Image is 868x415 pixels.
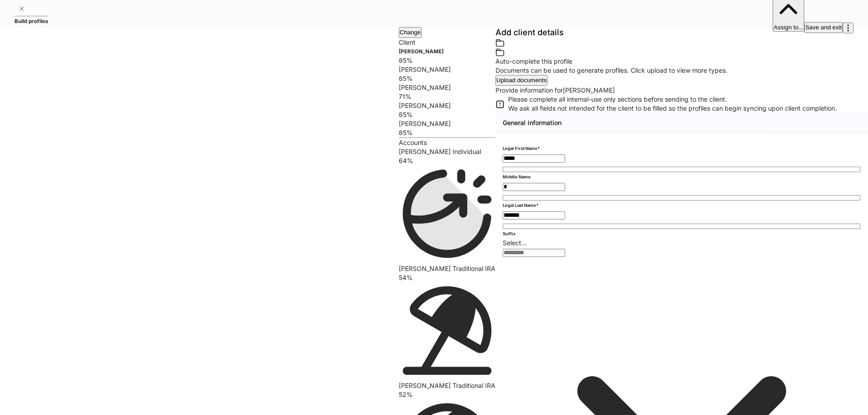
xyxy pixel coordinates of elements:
[495,66,868,75] div: Documents can be used to generate profiles. Click upload to view more types.
[399,119,495,137] a: [PERSON_NAME]85%
[399,273,495,282] p: 54%
[399,83,495,101] a: [PERSON_NAME]71%
[496,76,547,85] div: Upload documents
[508,95,837,104] div: Please complete all internal-use only sections before sending to the client.
[14,17,48,26] h5: Build profiles
[399,47,495,65] a: [PERSON_NAME]85%
[399,381,495,390] p: [PERSON_NAME] Traditional IRA
[399,156,495,165] p: 64%
[399,128,495,137] p: 85%
[399,264,495,381] a: [PERSON_NAME] Traditional IRA54%
[503,201,538,210] h6: Legal Last Name
[399,119,495,128] p: [PERSON_NAME]
[400,28,421,37] div: Change
[399,92,495,101] p: 71%
[503,173,531,182] h6: Middle Name
[399,27,422,38] button: Change
[399,74,495,83] p: 85%
[503,238,861,247] div: Select...
[399,110,495,119] p: 85%
[399,47,495,56] h5: [PERSON_NAME]
[804,22,843,33] button: Save and exit
[399,147,495,264] a: [PERSON_NAME] Individual64%
[508,104,837,113] p: We ask all fields not intended for the client to be filled so the profiles can begin syncing upon...
[805,23,842,32] div: Save and exit
[503,118,561,127] h5: General information
[503,144,540,153] h6: Legal First Name
[495,75,547,86] button: Upload documents
[399,83,495,92] p: [PERSON_NAME]
[399,138,495,147] div: Accounts
[399,264,495,273] p: [PERSON_NAME] Traditional IRA
[774,24,803,31] div: Assign to...
[495,27,868,38] h4: Add client details
[399,56,495,65] p: 85%
[399,101,495,119] a: [PERSON_NAME]85%
[495,86,868,95] div: Provide information for [PERSON_NAME]
[503,229,515,238] h6: Suffix
[399,101,495,110] p: [PERSON_NAME]
[399,38,495,47] div: Client
[399,147,495,156] p: [PERSON_NAME] Individual
[399,390,495,399] p: 52%
[399,65,495,83] a: [PERSON_NAME]85%
[399,65,495,74] p: [PERSON_NAME]
[495,57,868,66] div: Auto-complete this profile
